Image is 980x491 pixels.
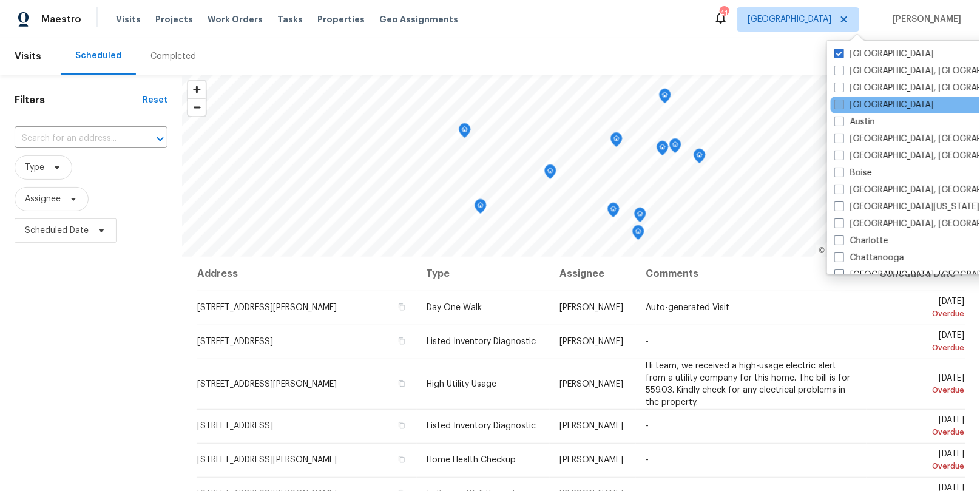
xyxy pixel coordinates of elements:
span: [STREET_ADDRESS] [197,337,273,346]
button: Copy Address [396,454,407,465]
span: [PERSON_NAME] [559,380,623,388]
div: Overdue [876,308,965,320]
div: 41 [720,7,728,19]
th: Scheduled Date ↑ [867,257,965,291]
span: Auto-generated Visit [646,303,729,312]
div: Reset [143,94,167,106]
div: Completed [150,50,196,63]
span: [DATE] [876,450,965,472]
span: Assignee [25,193,61,205]
div: Overdue [876,342,965,354]
button: Copy Address [396,336,407,347]
div: Map marker [657,141,669,160]
span: Home Health Checkup [427,456,516,464]
button: Zoom out [188,98,206,116]
label: [GEOGRAPHIC_DATA] [834,99,934,111]
button: Copy Address [396,420,407,431]
div: Map marker [610,132,623,151]
h1: Filters [15,94,143,106]
span: [PERSON_NAME] [559,456,623,464]
div: Overdue [876,460,965,472]
div: Map marker [659,89,671,107]
span: [PERSON_NAME] [559,303,623,312]
button: Open [152,130,169,147]
span: Maestro [41,13,81,25]
label: [GEOGRAPHIC_DATA] [834,48,934,60]
span: [STREET_ADDRESS][PERSON_NAME] [197,380,337,388]
span: Projects [155,13,193,25]
span: [STREET_ADDRESS][PERSON_NAME] [197,456,337,464]
div: Overdue [876,426,965,438]
span: [STREET_ADDRESS][PERSON_NAME] [197,303,337,312]
span: Listed Inventory Diagnostic [427,337,536,346]
label: Charlotte [834,235,888,247]
span: [DATE] [876,416,965,438]
span: Tasks [277,15,303,24]
div: Map marker [669,138,681,157]
div: Map marker [634,208,646,226]
span: [DATE] [876,297,965,320]
a: Mapbox [819,246,853,255]
div: Map marker [544,164,556,183]
span: [PERSON_NAME] [888,13,962,25]
div: Scheduled [75,50,121,62]
span: Day One Walk [427,303,482,312]
div: Map marker [632,225,644,244]
span: Visits [15,43,41,70]
span: High Utility Usage [427,380,496,388]
input: Search for an address... [15,129,133,148]
div: Map marker [459,123,471,142]
span: Visits [116,13,141,25]
span: [STREET_ADDRESS] [197,422,273,430]
span: Properties [317,13,365,25]
span: - [646,456,649,464]
span: Work Orders [208,13,263,25]
span: [PERSON_NAME] [559,422,623,430]
span: - [646,337,649,346]
span: Zoom out [188,99,206,116]
label: Chattanooga [834,252,904,264]
th: Assignee [550,257,636,291]
div: Map marker [475,199,487,218]
button: Zoom in [188,81,206,98]
span: [DATE] [876,331,965,354]
th: Address [197,257,417,291]
span: [GEOGRAPHIC_DATA] [748,13,831,25]
div: Map marker [607,203,620,222]
th: Type [417,257,550,291]
span: Geo Assignments [379,13,458,25]
button: Copy Address [396,302,407,313]
div: Overdue [876,384,965,396]
span: Type [25,161,44,174]
span: [DATE] [876,374,965,396]
span: - [646,422,649,430]
span: Listed Inventory Diagnostic [427,422,536,430]
div: Map marker [694,149,706,168]
button: Copy Address [396,378,407,389]
span: [PERSON_NAME] [559,337,623,346]
span: Scheduled Date [25,225,89,237]
th: Comments [636,257,867,291]
span: Hi team, we received a high-usage electric alert from a utility company for this home. The bill i... [646,362,850,407]
label: Austin [834,116,875,128]
label: Boise [834,167,872,179]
